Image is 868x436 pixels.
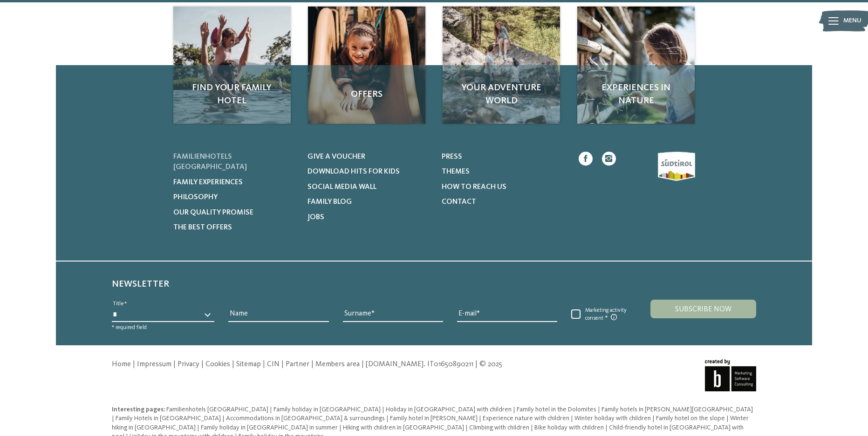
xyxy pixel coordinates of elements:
a: Themes [442,167,564,177]
span: Marketing activity consent [581,307,629,322]
a: Familienhotels [GEOGRAPHIC_DATA] [173,152,296,173]
span: | [382,406,384,413]
span: | [605,424,608,431]
img: E-Mail verification [173,7,291,124]
a: Sitemap [236,361,261,368]
a: CIN [267,361,280,368]
span: | [197,424,199,431]
img: E-Mail verification [443,7,560,124]
span: [DOMAIN_NAME]. IT01650890211 [366,361,473,368]
span: Familienhotels [GEOGRAPHIC_DATA] [173,153,247,171]
a: Jobs [308,212,430,222]
span: Family experiences [173,179,243,186]
a: Impressum [137,361,171,368]
span: | [513,406,515,413]
span: Climbing with children [469,424,529,431]
span: Family holiday in [GEOGRAPHIC_DATA] in summer [201,424,338,431]
a: Our quality promise [173,208,296,218]
span: Family Blog [308,198,352,206]
span: | [133,361,135,368]
span: | [339,424,342,431]
span: The best offers [173,224,232,231]
a: E-Mail verification Find your family hotel [173,7,291,124]
span: | [173,361,176,368]
a: Winter hiking in [GEOGRAPHIC_DATA] [112,415,749,431]
a: E-Mail verification Offers [308,7,425,124]
span: | [571,415,573,422]
span: | [479,415,481,422]
span: Contact [442,198,476,206]
span: | [475,361,478,368]
a: Family hotel in the Dolomites [517,406,598,413]
button: Subscribe now [650,300,756,318]
a: Contact [442,197,564,207]
a: Cookies [205,361,230,368]
span: | [598,406,600,413]
span: | [386,415,389,422]
span: How to reach us [442,183,506,191]
span: Give a voucher [308,153,365,161]
a: E-Mail verification Your adventure world [443,7,560,124]
span: | [281,361,284,368]
span: | [465,424,468,431]
a: The best offers [173,222,296,233]
span: © 2025 [479,361,502,368]
span: Download hits for kids [308,168,400,175]
img: E-Mail verification [308,7,425,124]
img: E-Mail verification [577,7,695,124]
a: Winter holiday with children [574,415,652,422]
img: Brandnamic GmbH | Leading Hospitality Solutions [705,359,756,391]
span: | [652,415,655,422]
a: Family holiday in [GEOGRAPHIC_DATA] in summer [201,424,339,431]
a: Family hotel in [PERSON_NAME] [390,415,479,422]
a: How to reach us [442,182,564,192]
span: Your adventure world [452,81,551,107]
span: Hiking with children in [GEOGRAPHIC_DATA] [343,424,464,431]
span: | [263,361,265,368]
a: Bike holiday with children [534,424,605,431]
a: Family Blog [308,197,430,207]
span: Interesting pages: [112,406,165,413]
span: Winter holiday with children [574,415,651,422]
span: Find your family hotel [183,81,281,107]
span: * required field [112,325,147,330]
span: | [311,361,314,368]
span: Family hotels in [PERSON_NAME][GEOGRAPHIC_DATA] [601,406,753,413]
a: Climbing with children [469,424,531,431]
a: Familienhotels [GEOGRAPHIC_DATA] [166,406,270,413]
span: Accommodations in [GEOGRAPHIC_DATA] & surroundings [226,415,385,422]
a: Give a voucher [308,152,430,162]
a: Family experiences [173,177,296,188]
a: Hiking with children in [GEOGRAPHIC_DATA] [343,424,465,431]
span: Experience nature with children [483,415,569,422]
a: Members area [315,361,360,368]
span: Offers [317,88,416,101]
a: Philosophy [173,192,296,202]
span: | [222,415,225,422]
span: Jobs [308,214,324,221]
span: Newsletter [112,280,169,289]
a: Experience nature with children [483,415,571,422]
a: Family holiday in [GEOGRAPHIC_DATA] [273,406,382,413]
span: Subscribe now [675,306,731,313]
a: Social Media Wall [308,182,430,192]
span: | [201,361,204,368]
a: E-Mail verification Experiences in nature [577,7,695,124]
span: Family hotel in the Dolomites [517,406,596,413]
a: Accommodations in [GEOGRAPHIC_DATA] & surroundings [226,415,386,422]
span: Bike holiday with children [534,424,604,431]
span: | [726,415,729,422]
span: Our quality promise [173,209,253,216]
span: Experiences in nature [587,81,685,107]
span: Themes [442,168,470,175]
span: Familienhotels [GEOGRAPHIC_DATA] [166,406,268,413]
span: Holiday in [GEOGRAPHIC_DATA] with children [386,406,512,413]
span: Family hotel on the slope [656,415,725,422]
span: | [232,361,234,368]
a: Press [442,152,564,162]
span: | [531,424,533,431]
span: Press [442,153,462,161]
span: | [270,406,272,413]
a: Download hits for kids [308,167,430,177]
